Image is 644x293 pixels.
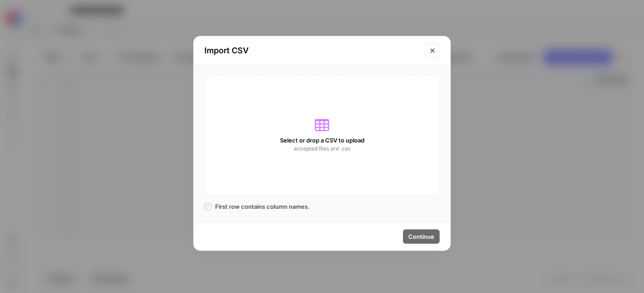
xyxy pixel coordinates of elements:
[425,43,440,58] button: Close modal
[408,232,434,241] span: Continue
[215,202,309,211] span: First row contains column names.
[204,203,212,210] input: First row contains column names.
[204,44,420,57] h2: Import CSV
[403,229,440,244] button: Continue
[280,136,364,145] span: Select or drop a CSV to upload
[294,145,351,153] span: accepted files are .csv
